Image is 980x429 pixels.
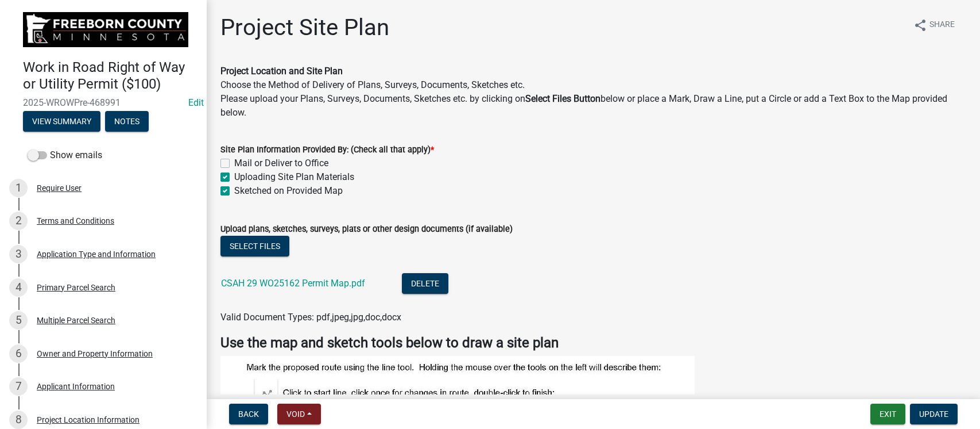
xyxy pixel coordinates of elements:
[9,212,28,230] div: 2
[220,66,343,76] strong: Project Location and Site Plan
[870,404,905,424] button: Exit
[220,335,559,351] strong: Use the map and sketch tools below to draw a site plan
[525,93,601,104] strong: Select Files Button
[23,117,100,127] wm-modal-confirm: Summary
[220,312,401,323] span: Valid Document Types: pdf,jpeg,jpg,doc,docx
[402,273,448,294] button: Delete
[229,404,268,424] button: Back
[929,18,955,32] span: Share
[37,416,140,424] div: Project Location Information
[9,411,28,429] div: 8
[28,148,102,162] label: Show emails
[221,278,365,289] a: CSAH 29 WO25162 Permit Map.pdf
[913,18,927,32] i: share
[220,146,434,154] label: Site Plan Information Provided By: (Check all that apply)
[9,245,28,263] div: 3
[23,12,188,47] img: Freeborn County, Minnesota
[234,156,328,170] label: Mail or Deliver to Office
[220,236,289,256] button: Select files
[37,316,115,324] div: Multiple Parcel Search
[9,377,28,396] div: 7
[37,350,153,358] div: Owner and Property Information
[234,184,343,198] label: Sketched on Provided Map
[220,225,513,233] label: Upload plans, sketches, surveys, plats or other design documents (if available)
[37,217,114,225] div: Terms and Conditions
[105,117,149,127] wm-modal-confirm: Notes
[37,382,115,390] div: Applicant Information
[904,14,964,36] button: shareShare
[188,97,204,108] wm-modal-confirm: Edit Application Number
[286,409,305,419] span: Void
[919,409,948,419] span: Update
[23,59,197,93] h4: Work in Road Right of Way or Utility Permit ($100)
[23,97,184,108] span: 2025-WROWPre-468991
[105,111,149,132] button: Notes
[220,14,389,41] h1: Project Site Plan
[234,170,354,184] label: Uploading Site Plan Materials
[23,111,100,132] button: View Summary
[402,279,448,290] wm-modal-confirm: Delete Document
[910,404,958,424] button: Update
[37,250,156,258] div: Application Type and Information
[9,344,28,363] div: 6
[37,184,82,192] div: Require User
[188,97,204,108] a: Edit
[9,179,28,197] div: 1
[238,409,259,419] span: Back
[220,64,966,120] p: Choose the Method of Delivery of Plans, Surveys, Documents, Sketches etc. Please upload your Plan...
[277,404,321,424] button: Void
[37,284,115,292] div: Primary Parcel Search
[9,311,28,330] div: 5
[9,278,28,297] div: 4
